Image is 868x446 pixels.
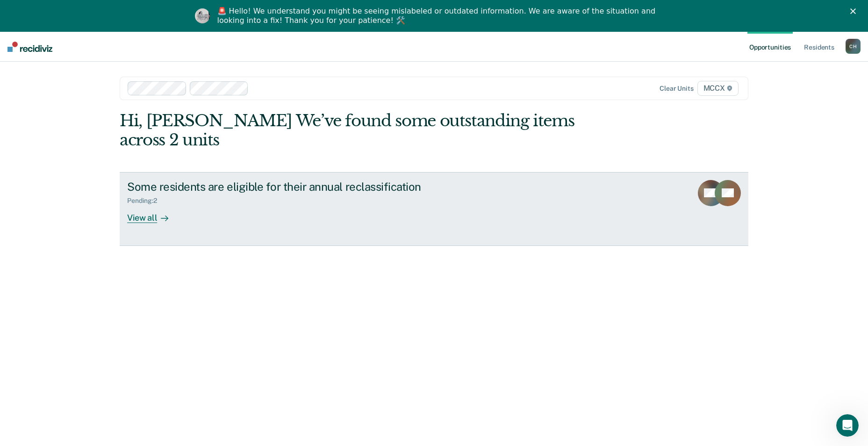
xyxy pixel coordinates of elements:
[195,8,210,23] img: Profile image for Kim
[127,180,455,194] div: Some residents are eligible for their annual reclassification
[846,39,861,54] button: CH
[836,414,859,437] iframe: Intercom live chat
[127,205,179,223] div: View all
[660,85,694,93] div: Clear units
[802,32,836,62] a: Residents
[7,42,52,52] img: Recidiviz
[747,32,793,62] a: Opportunities
[217,7,659,25] div: 🚨 Hello! We understand you might be seeing mislabeled or outdated information. We are aware of th...
[120,172,748,246] a: Some residents are eligible for their annual reclassificationPending:2View all
[127,197,165,205] div: Pending : 2
[120,111,623,150] div: Hi, [PERSON_NAME] We’ve found some outstanding items across 2 units
[850,8,860,14] div: Close
[846,39,861,54] div: C H
[697,81,739,96] span: MCCX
